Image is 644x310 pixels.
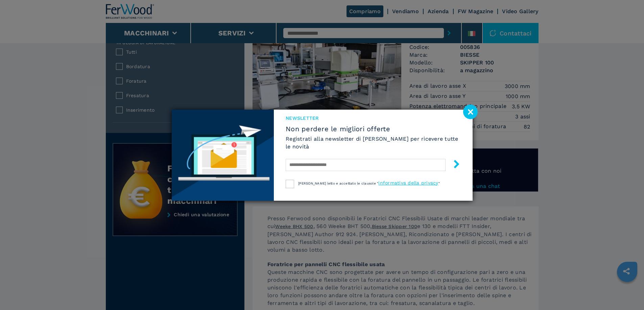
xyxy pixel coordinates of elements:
span: [PERSON_NAME] letto e accettato le clausole " [298,181,378,185]
span: Non perdere le migliori offerte [286,125,460,133]
a: informativa della privacy [378,180,438,186]
span: " [438,181,440,185]
button: submit-button [446,157,461,173]
h6: Registrati alla newsletter di [PERSON_NAME] per ricevere tutte le novità [286,135,460,150]
span: NEWSLETTER [286,115,460,121]
img: Newsletter image [172,110,274,201]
